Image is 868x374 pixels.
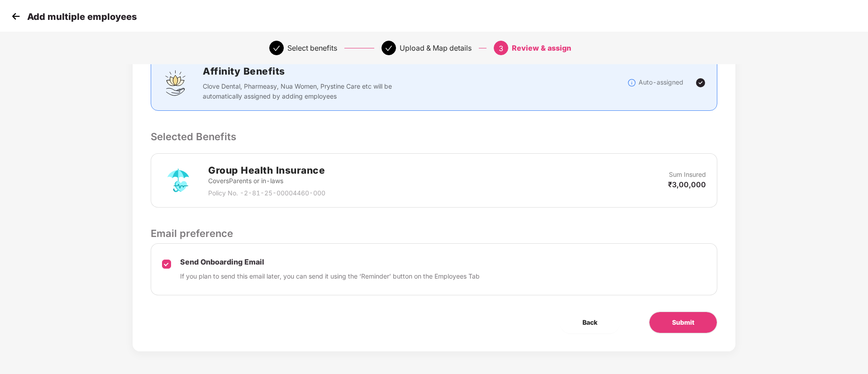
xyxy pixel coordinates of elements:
p: Policy No. - 2-81-25-00004460-000 [208,188,325,198]
p: Selected Benefits [151,129,717,144]
span: 3 [499,44,503,53]
span: Back [582,317,597,327]
p: Auto-assigned [639,77,683,87]
img: svg+xml;base64,PHN2ZyBpZD0iSW5mb18tXzMyeDMyIiBkYXRhLW5hbWU9IkluZm8gLSAzMngzMiIgeG1sbnM9Imh0dHA6Ly... [627,78,636,87]
p: If you plan to send this email later, you can send it using the ‘Reminder’ button on the Employee... [180,271,480,281]
p: Clove Dental, Pharmeasy, Nua Women, Prystine Care etc will be automatically assigned by adding em... [203,81,398,101]
span: check [273,45,280,52]
p: Covers Parents or in-laws [208,176,325,186]
span: check [385,45,392,52]
img: svg+xml;base64,PHN2ZyB4bWxucz0iaHR0cDovL3d3dy53My5vcmcvMjAwMC9zdmciIHdpZHRoPSI3MiIgaGVpZ2h0PSI3Mi... [162,164,195,197]
div: Select benefits [287,41,337,55]
img: svg+xml;base64,PHN2ZyBpZD0iQWZmaW5pdHlfQmVuZWZpdHMiIGRhdGEtbmFtZT0iQWZmaW5pdHkgQmVuZWZpdHMiIHhtbG... [162,69,189,96]
p: Sum Insured [669,170,706,180]
div: Review & assign [512,41,571,55]
img: svg+xml;base64,PHN2ZyBpZD0iVGljay0yNHgyNCIgeG1sbnM9Imh0dHA6Ly93d3cudzMub3JnLzIwMDAvc3ZnIiB3aWR0aD... [695,77,706,88]
div: Upload & Map details [400,41,472,55]
img: svg+xml;base64,PHN2ZyB4bWxucz0iaHR0cDovL3d3dy53My5vcmcvMjAwMC9zdmciIHdpZHRoPSIzMCIgaGVpZ2h0PSIzMC... [9,9,23,23]
button: Submit [649,312,717,333]
p: ₹3,00,000 [668,180,706,189]
p: Add multiple employees [27,11,137,22]
h2: Group Health Insurance [208,163,325,178]
span: Submit [672,317,694,327]
h2: Affinity Benefits [203,64,528,79]
p: Send Onboarding Email [180,257,480,267]
p: Email preference [151,226,717,241]
button: Back [560,312,620,333]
